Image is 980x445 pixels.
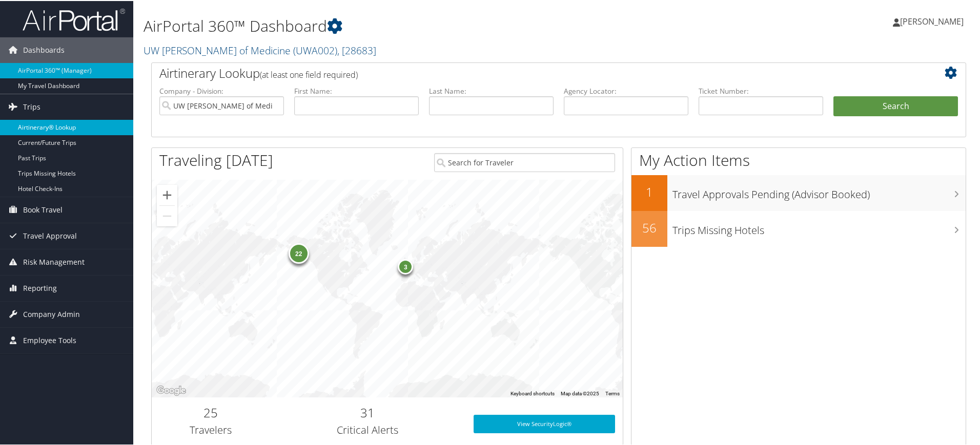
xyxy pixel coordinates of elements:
[833,95,958,116] button: Search
[23,274,57,300] span: Reporting
[159,63,890,81] h2: Airtinerary Lookup
[159,422,262,436] h3: Travelers
[511,389,555,396] button: Keyboard shortcuts
[434,152,615,171] input: Search for Traveler
[631,218,667,236] h2: 56
[159,403,262,420] h2: 25
[23,7,125,31] img: airportal-logo.png
[900,15,964,26] span: [PERSON_NAME]
[564,85,688,95] label: Agency Locator:
[23,301,80,326] span: Company Admin
[144,14,697,36] h1: AirPortal 360™ Dashboard
[23,93,40,119] span: Trips
[159,149,273,170] h1: Traveling [DATE]
[605,390,620,395] a: Terms (opens in new tab)
[23,222,77,248] span: Travel Approval
[474,414,615,432] a: View SecurityLogic®
[561,390,599,395] span: Map data ©2025
[23,248,85,274] span: Risk Management
[293,43,337,56] span: ( UWA002 )
[631,182,667,200] h2: 1
[288,242,309,263] div: 22
[631,149,966,170] h1: My Action Items
[23,327,76,352] span: Employee Tools
[157,205,177,225] button: Zoom out
[154,383,188,396] img: Google
[631,210,966,246] a: 56Trips Missing Hotels
[157,184,177,204] button: Zoom in
[154,383,188,396] a: Open this area in Google Maps (opens a new window)
[23,36,65,62] span: Dashboards
[672,217,966,237] h3: Trips Missing Hotels
[277,403,458,420] h2: 31
[631,174,966,210] a: 1Travel Approvals Pending (Advisor Booked)
[398,258,413,273] div: 3
[699,85,823,95] label: Ticket Number:
[672,181,966,201] h3: Travel Approvals Pending (Advisor Booked)
[144,43,376,56] a: UW [PERSON_NAME] of Medicine
[893,5,974,36] a: [PERSON_NAME]
[277,422,458,436] h3: Critical Alerts
[337,43,376,56] span: , [ 28683 ]
[260,68,358,79] span: (at least one field required)
[159,85,284,95] label: Company - Division:
[294,85,419,95] label: First Name:
[23,196,63,222] span: Book Travel
[429,85,554,95] label: Last Name:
